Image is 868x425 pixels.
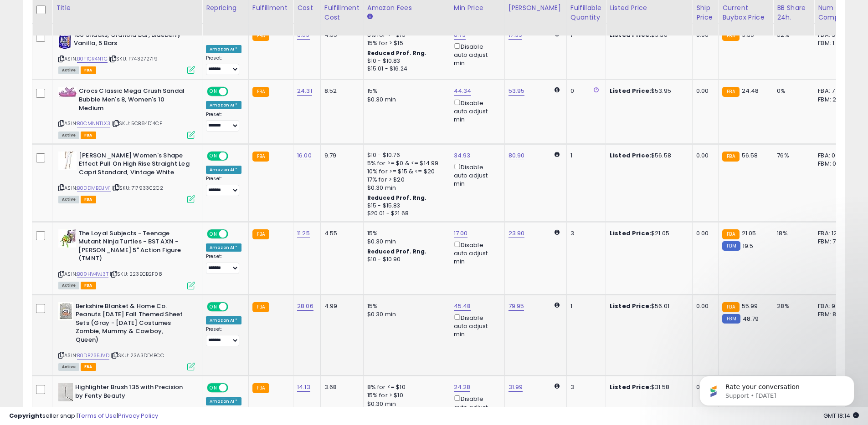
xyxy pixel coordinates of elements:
small: FBA [252,152,269,162]
div: 18% [777,229,807,238]
div: ASIN: [58,31,195,73]
span: FBA [81,196,96,203]
span: FBA [81,132,96,139]
div: Current Buybox Price [722,3,769,22]
a: 34.93 [454,151,471,160]
div: 3.68 [324,383,356,391]
div: FBM: 0 [818,160,848,168]
span: ON [208,303,219,310]
div: $56.01 [610,302,685,310]
b: Listed Price: [610,151,651,160]
span: 9.36 [742,30,755,39]
div: Preset: [206,111,241,132]
div: BB Share 24h. [777,3,810,22]
span: OFF [227,230,241,238]
div: $10 - $10.83 [367,57,443,65]
div: Preset: [206,55,241,76]
b: Listed Price: [610,302,651,310]
small: FBA [722,229,739,239]
a: B0DB2S5JVD [77,352,109,359]
div: Cost [297,3,317,13]
a: Terms of Use [78,411,117,420]
div: Listed Price [610,3,688,13]
a: 79.95 [508,302,524,311]
div: 15% [367,87,443,95]
span: OFF [227,152,241,160]
small: Amazon Fees. [367,13,373,21]
div: $15 - $15.83 [367,202,443,210]
div: FBA: 9 [818,302,848,310]
div: Num of Comp. [818,3,851,22]
small: FBA [722,152,739,162]
div: 0% [777,87,807,95]
div: $31.58 [610,383,685,391]
a: B09HV4VJ3T [77,270,108,278]
div: 1 [570,152,599,160]
span: ON [208,384,219,392]
small: FBA [252,302,269,312]
span: | SKU: 23A3DD4BCC [111,352,164,359]
div: Disable auto adjust min [454,313,498,339]
small: FBA [722,31,739,41]
div: ASIN: [58,87,195,137]
div: Disable auto adjust min [454,41,498,68]
b: Reduced Prof. Rng. [367,49,427,57]
b: 180 Snacks, Granola Bar, Blueberry Vanilla, 5 Bars [74,31,185,50]
a: 44.34 [454,86,472,96]
a: 31.99 [508,383,523,392]
div: ASIN: [58,152,195,202]
div: Amazon AI * [206,397,241,405]
div: FBA: 12 [818,229,848,238]
div: Disable auto adjust min [454,162,498,188]
div: 15% [367,229,443,238]
span: | SKU: 71793302C2 [112,184,163,192]
small: FBA [252,229,269,239]
div: [PERSON_NAME] [508,3,563,13]
div: $21.05 [610,229,685,238]
div: Amazon AI * [206,45,241,53]
a: 53.95 [508,86,525,96]
span: All listings currently available for purchase on Amazon [58,132,79,139]
img: 31QiNuAxO4L._SL40_.jpg [58,383,73,401]
span: 21.05 [742,229,756,238]
div: 0.00 [696,87,711,95]
div: 4.55 [324,229,356,238]
span: FBA [81,66,96,74]
span: OFF [227,303,241,310]
small: FBA [252,87,269,97]
span: ON [208,88,219,96]
a: B0F1CR4NTC [77,55,108,63]
span: FBA [81,363,96,371]
a: 11.25 [297,229,310,238]
div: Fulfillable Quantity [570,3,602,22]
span: OFF [227,384,241,392]
a: 14.13 [297,383,310,392]
span: All listings currently available for purchase on Amazon [58,363,79,371]
span: OFF [227,88,241,96]
span: FBA [81,282,96,289]
div: Fulfillment [252,3,289,13]
div: 5% for >= $0 & <= $14.99 [367,159,443,167]
div: 28% [777,302,807,310]
div: $15.01 - $16.24 [367,65,443,73]
b: Reduced Prof. Rng. [367,194,427,202]
div: 4.99 [324,302,356,310]
a: 17.00 [454,229,468,238]
a: 45.48 [454,302,471,311]
div: $53.95 [610,87,685,95]
div: FBA: 7 [818,87,848,95]
div: seller snap | | [9,412,158,420]
div: Amazon AI * [206,101,241,109]
a: 28.06 [297,302,313,311]
div: FBM: 7 [818,238,848,246]
div: ASIN: [58,229,195,288]
div: 15% for > $15 [367,39,443,47]
b: Highlighter Brush 135 with Precision by Fenty Beauty [75,383,186,402]
small: FBA [722,302,739,312]
img: 417BCpEOTLL._SL40_.jpg [58,229,76,248]
div: 9.79 [324,152,356,160]
b: [PERSON_NAME] Women's Shape Effect Pull On High Rise Straight Leg Capri Standard, Vintage White [79,152,190,179]
div: FBA: 0 [818,152,848,160]
img: 41sdP3qZM3L._SL40_.jpg [58,302,73,320]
